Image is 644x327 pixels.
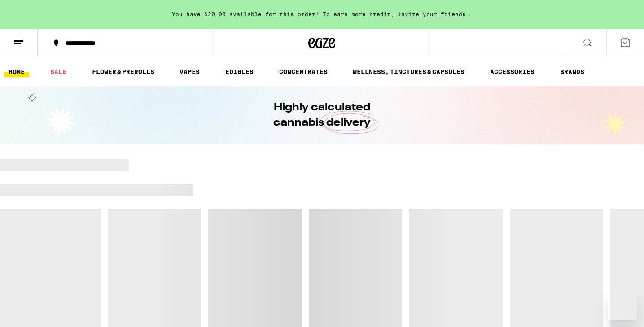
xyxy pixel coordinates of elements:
a: WELLNESS, TINCTURES & CAPSULES [348,66,469,77]
a: FLOWER & PREROLLS [88,66,159,77]
span: invite your friends. [394,11,473,17]
a: EDIBLES [221,66,258,77]
a: SALE [46,66,71,77]
a: HOME [4,66,29,77]
a: VAPES [175,66,204,77]
span: You have $20.00 available for this order! To earn more credit, [172,11,394,17]
iframe: Button to launch messaging window [608,291,637,320]
a: BRANDS [556,66,589,77]
h1: Highly calculated cannabis delivery [248,100,396,131]
a: ACCESSORIES [486,66,539,77]
a: CONCENTRATES [275,66,332,77]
